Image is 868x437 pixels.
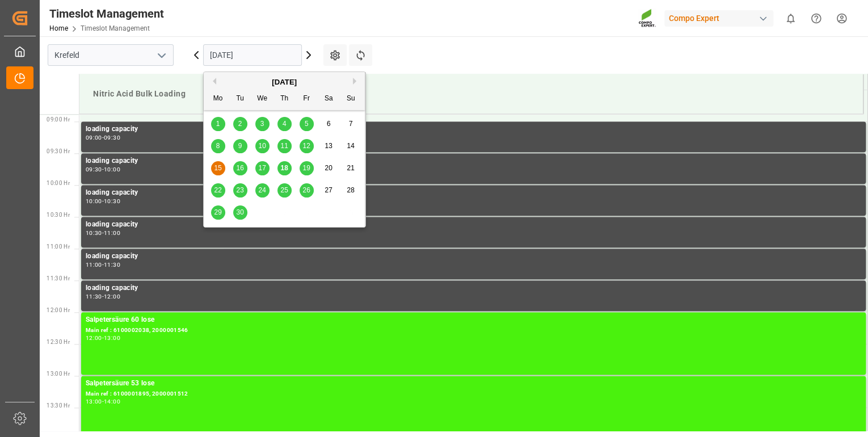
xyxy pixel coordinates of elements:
[300,161,314,175] div: Choose Friday, September 19th, 2025
[102,135,104,140] div: -
[664,10,773,27] div: Compo Expert
[233,92,247,106] div: Tu
[349,120,353,128] span: 7
[280,164,288,172] span: 18
[322,92,336,106] div: Sa
[322,117,336,131] div: Choose Saturday, September 6th, 2025
[104,135,120,140] div: 09:30
[803,6,829,31] button: Help Center
[102,199,104,204] div: -
[209,78,216,85] button: Previous Month
[86,399,102,404] div: 13:00
[233,139,247,153] div: Choose Tuesday, September 9th, 2025
[353,78,360,85] button: Next Month
[347,142,354,150] span: 14
[280,186,288,194] span: 25
[347,164,354,172] span: 21
[302,186,310,194] span: 26
[211,161,225,175] div: Choose Monday, September 15th, 2025
[102,262,104,267] div: -
[47,212,70,218] span: 10:30 Hr
[102,294,104,299] div: -
[104,199,120,204] div: 10:30
[86,326,861,335] div: Main ref : 6100002038, 2000001546
[86,294,102,299] div: 11:30
[211,117,225,131] div: Choose Monday, September 1st, 2025
[203,44,302,66] input: DD.MM.YYYY
[47,148,70,154] span: 09:30 Hr
[86,156,861,167] div: loading capacity
[238,142,242,150] span: 9
[255,117,269,131] div: Choose Wednesday, September 3rd, 2025
[302,142,310,150] span: 12
[322,161,336,175] div: Choose Saturday, September 20th, 2025
[638,9,656,28] img: Screenshot%202023-09-29%20at%2010.02.21.png_1712312052.png
[211,205,225,220] div: Choose Monday, September 29th, 2025
[211,92,225,106] div: Mo
[277,139,292,153] div: Choose Thursday, September 11th, 2025
[47,402,70,409] span: 13:30 Hr
[47,307,70,313] span: 12:00 Hr
[102,230,104,236] div: -
[49,5,164,22] div: Timeslot Management
[236,186,243,194] span: 23
[89,83,854,104] div: Nitric Acid Bulk Loading
[255,139,269,153] div: Choose Wednesday, September 10th, 2025
[47,180,70,186] span: 10:00 Hr
[778,6,803,31] button: show 0 new notifications
[47,371,70,377] span: 13:00 Hr
[104,294,120,299] div: 12:00
[283,120,286,128] span: 4
[47,275,70,281] span: 11:30 Hr
[47,116,70,123] span: 09:00 Hr
[153,47,170,64] button: open menu
[86,335,102,341] div: 12:00
[255,183,269,198] div: Choose Wednesday, September 24th, 2025
[327,120,331,128] span: 6
[325,186,332,194] span: 27
[238,120,242,128] span: 2
[300,117,314,131] div: Choose Friday, September 5th, 2025
[347,186,354,194] span: 28
[300,139,314,153] div: Choose Friday, September 12th, 2025
[280,142,288,150] span: 11
[233,205,247,220] div: Choose Tuesday, September 30th, 2025
[207,113,362,224] div: month 2025-09
[104,399,120,404] div: 14:00
[258,142,266,150] span: 10
[47,339,70,345] span: 12:30 Hr
[258,186,266,194] span: 24
[277,117,292,131] div: Choose Thursday, September 4th, 2025
[49,24,68,32] a: Home
[86,389,861,399] div: Main ref : 6100001895, 2000001512
[302,164,310,172] span: 19
[344,117,358,131] div: Choose Sunday, September 7th, 2025
[86,167,102,172] div: 09:30
[47,243,70,250] span: 11:00 Hr
[216,142,220,150] span: 8
[322,139,336,153] div: Choose Saturday, September 13th, 2025
[300,183,314,198] div: Choose Friday, September 26th, 2025
[86,187,861,199] div: loading capacity
[104,230,120,236] div: 11:00
[344,161,358,175] div: Choose Sunday, September 21st, 2025
[236,164,243,172] span: 16
[260,120,264,128] span: 3
[325,142,332,150] span: 13
[102,167,104,172] div: -
[214,208,221,216] span: 29
[325,164,332,172] span: 20
[86,230,102,236] div: 10:30
[277,161,292,175] div: Choose Thursday, September 18th, 2025
[204,77,365,88] div: [DATE]
[86,124,861,135] div: loading capacity
[344,92,358,106] div: Su
[102,335,104,341] div: -
[211,139,225,153] div: Choose Monday, September 8th, 2025
[664,7,778,29] button: Compo Expert
[233,117,247,131] div: Choose Tuesday, September 2nd, 2025
[344,139,358,153] div: Choose Sunday, September 14th, 2025
[258,164,266,172] span: 17
[86,219,861,230] div: loading capacity
[86,135,102,140] div: 09:00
